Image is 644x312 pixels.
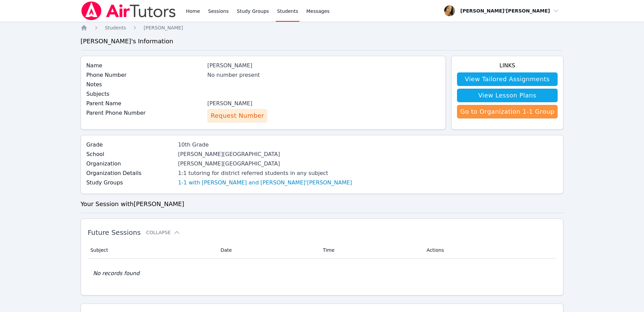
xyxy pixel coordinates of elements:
label: Organization Details [86,169,174,177]
th: Subject [88,242,216,259]
th: Time [319,242,422,259]
div: [PERSON_NAME] [207,62,440,70]
span: [PERSON_NAME] [144,25,183,30]
img: Air Tutors [81,1,176,20]
div: [PERSON_NAME][GEOGRAPHIC_DATA] [178,160,352,168]
th: Actions [422,242,556,259]
label: Notes [86,81,203,89]
label: Name [86,62,203,70]
td: No records found [88,259,557,288]
button: Request Number [207,109,267,122]
th: Date [216,242,319,259]
a: View Tailored Assignments [457,72,558,86]
span: Students [105,25,126,30]
a: 1-1 with [PERSON_NAME] and [PERSON_NAME]'[PERSON_NAME] [178,179,352,187]
label: Study Groups [86,179,174,187]
a: Go to Organization 1-1 Group [457,105,558,118]
label: Grade [86,141,174,149]
div: [PERSON_NAME] [207,99,440,108]
label: School [86,150,174,158]
label: Organization [86,160,174,168]
div: 1:1 tutoring for district referred students in any subject [178,169,352,177]
h4: Links [457,62,558,70]
label: Subjects [86,90,203,98]
h3: [PERSON_NAME] 's Information [81,37,564,46]
a: Students [105,24,126,31]
button: Collapse [146,229,180,236]
div: 10th Grade [178,141,352,149]
label: Parent Phone Number [86,109,203,117]
div: No number present [207,71,440,79]
span: Messages [306,8,330,15]
label: Parent Name [86,99,203,108]
nav: Breadcrumb [81,24,564,31]
span: Future Sessions [88,228,141,237]
a: View Lesson Plans [457,89,558,102]
span: Request Number [211,111,264,120]
a: [PERSON_NAME] [144,24,183,31]
div: [PERSON_NAME][GEOGRAPHIC_DATA] [178,150,352,158]
label: Phone Number [86,71,203,79]
h3: Your Session with [PERSON_NAME] [81,199,564,209]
